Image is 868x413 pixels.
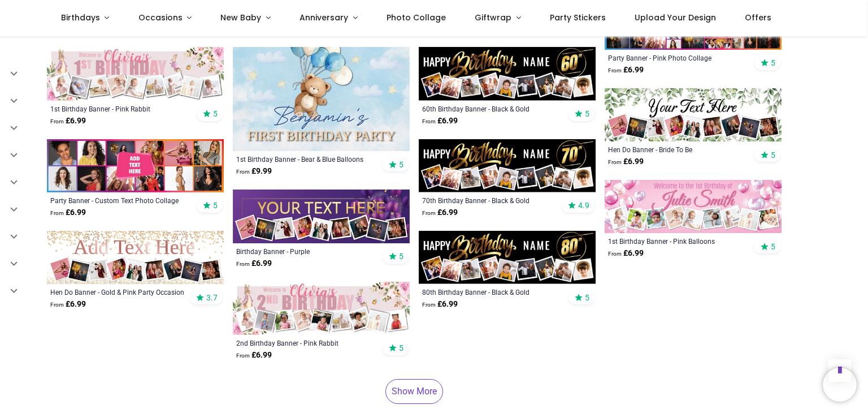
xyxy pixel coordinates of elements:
[585,292,589,303] span: 5
[236,352,250,359] span: From
[771,242,775,252] span: 5
[233,47,410,151] img: Personalised 1st Birthday Backdrop Banner - Bear & Blue Balloons - Add Text
[585,109,589,119] span: 5
[608,145,744,154] a: Hen Do Banner - Bride To Be
[823,368,857,402] iframe: Brevo live chat
[422,210,436,216] span: From
[578,200,589,210] span: 4.9
[236,338,372,347] a: 2nd Birthday Banner - Pink Rabbit
[745,12,771,23] span: Offers
[236,350,272,361] strong: £ 6.99
[419,47,596,100] img: Personalised Happy 60th Birthday Banner - Black & Gold - Custom Name & 9 Photo Upload
[475,12,511,23] span: Giftwrap
[422,287,558,296] a: 80th Birthday Banner - Black & Gold
[50,118,64,124] span: From
[550,12,606,23] span: Party Stickers
[399,343,403,353] span: 5
[300,12,348,23] span: Anniversary
[236,247,372,256] a: Birthday Banner - Purple
[50,302,64,308] span: From
[236,258,272,269] strong: £ 6.99
[771,150,775,160] span: 5
[422,118,436,124] span: From
[608,236,744,246] a: 1st Birthday Banner - Pink Balloons
[419,139,596,192] img: Personalised Happy 70th Birthday Banner - Black & Gold - Custom Name & 9 Photo Upload
[422,302,436,308] span: From
[387,12,446,23] span: Photo Collage
[236,154,372,164] a: 1st Birthday Banner - Bear & Blue Balloons
[422,196,558,205] a: 70th Birthday Banner - Black & Gold
[422,115,458,127] strong: £ 6.99
[50,196,186,205] a: Party Banner - Custom Text Photo Collage
[608,64,644,76] strong: £ 6.99
[50,104,186,113] a: 1st Birthday Banner - Pink Rabbit
[608,248,644,259] strong: £ 6.99
[61,12,100,23] span: Birthdays
[220,12,261,23] span: New Baby
[399,160,403,170] span: 5
[50,210,64,216] span: From
[608,159,622,165] span: From
[399,251,403,261] span: 5
[608,251,622,257] span: From
[47,47,224,100] img: Personalised Happy 1st Birthday Banner - Pink Rabbit - Custom Name & 9 Photo Upload
[206,292,218,303] span: 3.7
[213,109,218,119] span: 5
[138,12,183,23] span: Occasions
[47,231,224,284] img: Personalised Hen Do Banner - Gold & Pink Party Occasion - 9 Photo Upload
[50,207,86,218] strong: £ 6.99
[422,299,458,310] strong: £ 6.99
[236,166,272,177] strong: £ 9.99
[50,299,86,310] strong: £ 6.99
[608,53,744,62] a: Party Banner - Pink Photo Collage
[233,190,410,243] img: Personalised Happy Birthday Banner - Purple - 9 Photo Upload
[608,156,644,167] strong: £ 6.99
[635,12,716,23] span: Upload Your Design
[213,200,218,210] span: 5
[422,104,558,113] a: 60th Birthday Banner - Black & Gold
[385,379,443,404] a: Show More
[605,88,782,141] img: Personalised Hen Do Banner - Bride To Be - 9 Photo Upload
[608,67,622,74] span: From
[236,261,250,267] span: From
[605,180,782,233] img: Personalised 1st Birthday Banner - Pink Balloons - Custom Name & 9 Photo Upload
[422,207,458,218] strong: £ 6.99
[50,287,186,296] a: Hen Do Banner - Gold & Pink Party Occasion
[47,139,224,192] img: Personalised Party Banner - Custom Text Photo Collage - 12 Photo Upload
[771,58,775,68] span: 5
[233,282,410,335] img: Personalised Happy 2nd Birthday Banner - Pink Rabbit - Custom Name & 9 Photo Upload
[419,231,596,284] img: Personalised Happy 80th Birthday Banner - Black & Gold - Custom Name & 9 Photo Upload
[236,169,250,175] span: From
[50,115,86,127] strong: £ 6.99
